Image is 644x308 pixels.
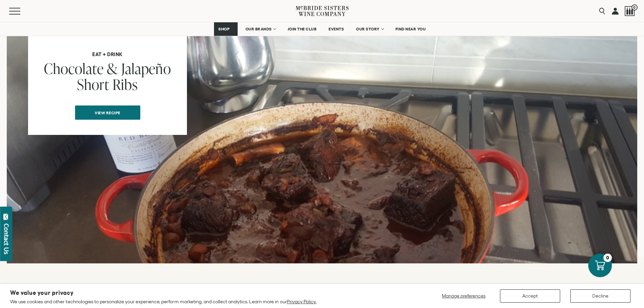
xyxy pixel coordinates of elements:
[500,289,560,303] button: Accept
[113,74,138,94] span: Ribs
[241,22,280,36] a: OUR BRANDS
[214,22,238,36] a: SHOP
[356,27,380,31] span: OUR STORY
[570,289,630,303] button: Decline
[83,106,132,119] span: View recipe
[396,27,426,31] span: FIND NEAR YOU
[283,22,321,36] a: JOIN THE CLUB
[391,22,430,36] a: FIND NEAR YOU
[77,74,109,94] span: Short
[10,299,316,305] p: We use cookies and other technologies to personalize your experience, perform marketing, and coll...
[3,223,10,254] div: Contact Us
[603,254,612,262] div: 0
[287,299,316,304] a: Privacy Policy.
[352,22,388,36] a: OUR STORY
[288,27,317,31] span: JOIN THE CLUB
[75,105,140,120] a: View recipe
[438,289,490,303] button: Manage preferences
[245,27,272,31] span: OUR BRANDS
[44,58,104,78] span: Chocolate
[10,290,316,296] h2: We value your privacy
[442,293,485,299] span: Manage preferences
[41,51,174,57] h6: Eat + Drink
[9,8,33,15] button: Mobile Menu Trigger
[631,4,638,10] span: 0
[324,22,348,36] a: EVENTS
[121,58,171,78] span: Jalapeño
[329,27,344,31] span: EVENTS
[107,58,118,78] span: &
[218,27,230,31] span: SHOP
